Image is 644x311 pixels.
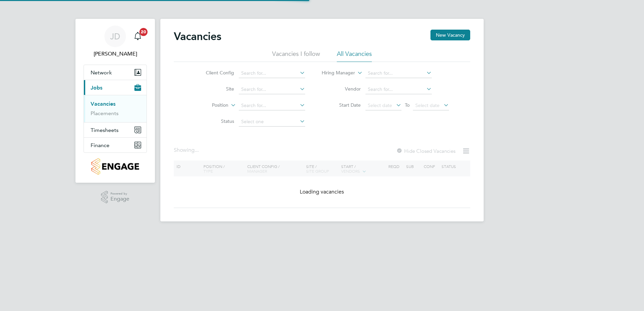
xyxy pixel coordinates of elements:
[91,142,109,148] span: Finance
[316,70,355,76] label: Hiring Manager
[190,102,228,109] label: Position
[337,50,372,62] li: All Vacancies
[368,102,392,108] span: Select date
[84,138,147,152] button: Finance
[84,123,147,137] button: Timesheets
[195,118,234,124] label: Status
[272,50,320,62] li: Vacancies I follow
[91,84,102,91] span: Jobs
[365,85,432,94] input: Search for...
[322,102,361,108] label: Start Date
[239,101,305,110] input: Search for...
[91,101,116,107] a: Vacancies
[365,69,432,78] input: Search for...
[84,158,147,175] a: Go to home page
[101,191,130,204] a: Powered byEngage
[396,148,455,154] label: Hide Closed Vacancies
[110,32,120,41] span: JD
[91,110,119,116] a: Placements
[91,158,139,175] img: countryside-properties-logo-retina.png
[131,26,144,47] a: 20
[174,147,200,154] div: Showing
[239,85,305,94] input: Search for...
[195,70,234,76] label: Client Config
[239,117,305,127] input: Select one
[110,191,129,197] span: Powered by
[91,69,112,76] span: Network
[84,95,147,122] div: Jobs
[322,86,361,92] label: Vendor
[84,26,147,58] a: JD[PERSON_NAME]
[84,65,147,80] button: Network
[174,30,221,43] h2: Vacancies
[195,86,234,92] label: Site
[430,30,470,40] button: New Vacancy
[403,101,412,109] span: To
[75,19,155,183] nav: Main navigation
[239,69,305,78] input: Search for...
[84,50,147,58] span: Jenna Deehan
[91,127,119,133] span: Timesheets
[139,28,148,36] span: 20
[110,196,129,202] span: Engage
[195,147,199,153] span: ...
[84,80,147,95] button: Jobs
[415,102,440,108] span: Select date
